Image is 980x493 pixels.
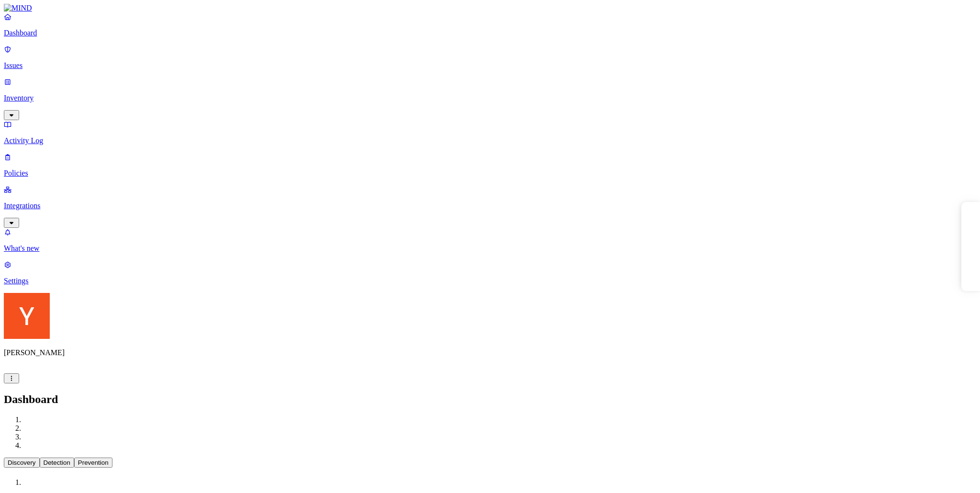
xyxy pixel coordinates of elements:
[4,185,976,226] a: Integrations
[4,458,40,468] button: Discovery
[4,244,976,253] p: What's new
[4,45,976,70] a: Issues
[4,293,50,339] img: Yoav Shaked
[4,228,976,253] a: What's new
[4,78,976,119] a: Inventory
[4,136,976,145] p: Activity Log
[4,4,976,12] a: MIND
[4,169,976,178] p: Policies
[4,94,976,102] p: Inventory
[4,348,976,357] p: [PERSON_NAME]
[4,202,976,210] p: Integrations
[4,260,976,285] a: Settings
[4,29,976,37] p: Dashboard
[4,393,976,406] h2: Dashboard
[4,61,976,70] p: Issues
[4,12,976,37] a: Dashboard
[4,4,32,12] img: MIND
[4,120,976,145] a: Activity Log
[40,458,74,468] button: Detection
[74,458,112,468] button: Prevention
[4,277,976,285] p: Settings
[4,153,976,178] a: Policies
